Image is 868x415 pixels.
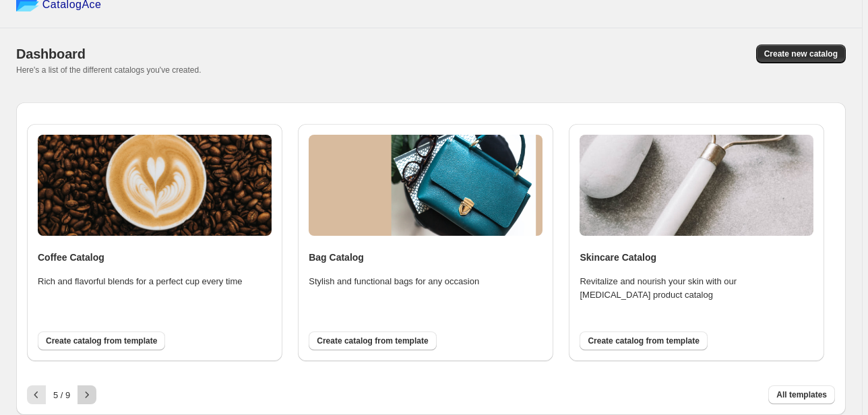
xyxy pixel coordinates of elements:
img: bag [309,135,542,236]
h4: Coffee Catalog [38,251,272,264]
button: All templates [768,385,835,404]
span: Here's a list of the different catalogs you've created. [16,65,201,75]
p: Stylish and functional bags for any occasion [309,275,524,288]
button: Create catalog from template [309,331,436,350]
h4: Bag Catalog [309,251,542,264]
span: Create new catalog [764,49,838,59]
img: skincare [580,135,813,236]
button: Create catalog from template [38,331,165,350]
button: Create new catalog [756,44,846,63]
span: Create catalog from template [317,336,428,346]
button: Create catalog from template [580,331,707,350]
p: Revitalize and nourish your skin with our [MEDICAL_DATA] product catalog [580,275,795,302]
span: All templates [776,389,827,400]
img: coffee [38,135,272,236]
span: Create catalog from template [46,336,157,346]
h4: Skincare Catalog [580,251,813,264]
span: Create catalog from template [588,336,699,346]
span: 5 / 9 [53,390,70,400]
p: Rich and flavorful blends for a perfect cup every time [38,275,253,288]
span: Dashboard [16,46,86,61]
